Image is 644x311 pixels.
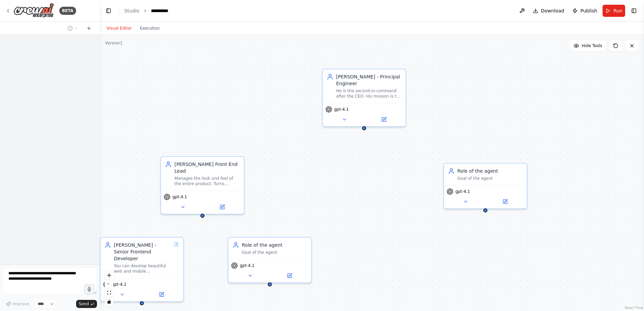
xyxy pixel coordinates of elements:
[625,306,643,310] a: React Flow attribution
[13,3,54,18] img: Logo
[84,24,94,32] button: Start a new chat
[613,7,622,14] span: Run
[334,107,349,112] span: gpt-4.1
[104,6,113,15] button: Hide left sidebar
[136,24,164,32] button: Execution
[105,271,114,280] button: zoom in
[59,7,76,15] div: BETA
[114,242,171,262] div: [PERSON_NAME] - Senior Frontend Developer
[242,250,307,255] div: Goal of the agent
[228,237,312,283] div: Role of the agentGoal of the agentgpt-4.1
[105,40,123,46] div: Version 1
[629,6,639,15] button: Show right sidebar
[486,198,524,206] button: Open in side panel
[582,43,602,48] span: Hide Tools
[570,5,600,17] button: Publish
[270,272,309,280] button: Open in side panel
[580,7,597,14] span: Publish
[105,280,114,288] button: zoom out
[365,115,403,124] button: Open in side panel
[79,301,89,307] span: Send
[172,194,187,200] span: gpt-4.1
[240,263,254,268] span: gpt-4.1
[3,300,32,308] button: Improve
[336,88,401,99] div: He is the second-in-command after the CEO. His mission is to absorb the CEO’s big-picture vision,...
[12,301,29,307] span: Improve
[124,7,168,14] nav: breadcrumb
[84,284,94,294] button: Click to speak your automation idea
[105,271,114,306] div: React Flow controls
[102,24,136,32] button: Visual Editor
[142,290,181,299] button: Open in side panel
[242,242,307,248] div: Role of the agent
[105,288,114,297] button: fit view
[100,237,184,302] div: [PERSON_NAME] - Senior Frontend DeveloperYou can develop beautiful web and mobile applications ba...
[160,156,245,214] div: [PERSON_NAME] Front End LeadManages the look and feel of the entire product. Turns [PERSON_NAME]’...
[603,5,625,17] button: Run
[457,168,523,174] div: Role of the agent
[570,40,606,51] button: Hide Tools
[530,5,567,17] button: Download
[174,161,240,174] div: [PERSON_NAME] Front End Lead
[336,73,401,87] div: [PERSON_NAME] - Principal Engineer
[541,7,565,14] span: Download
[322,69,406,127] div: [PERSON_NAME] - Principal EngineerHe is the second-in-command after the CEO. His mission is to ab...
[455,189,470,194] span: gpt-4.1
[443,163,527,209] div: Role of the agentGoal of the agentgpt-4.1
[174,176,240,186] div: Manages the look and feel of the entire product. Turns [PERSON_NAME]’s high-level frontend requir...
[124,8,139,13] a: Studio
[76,300,97,308] button: Send
[114,263,171,274] div: You can develop beautiful web and mobile applications based on the instructions received from you...
[65,24,81,32] button: Switch to previous chat
[203,203,241,211] button: Open in side panel
[105,297,114,306] button: toggle interactivity
[457,176,523,181] div: Goal of the agent
[112,282,126,287] span: gpt-4.1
